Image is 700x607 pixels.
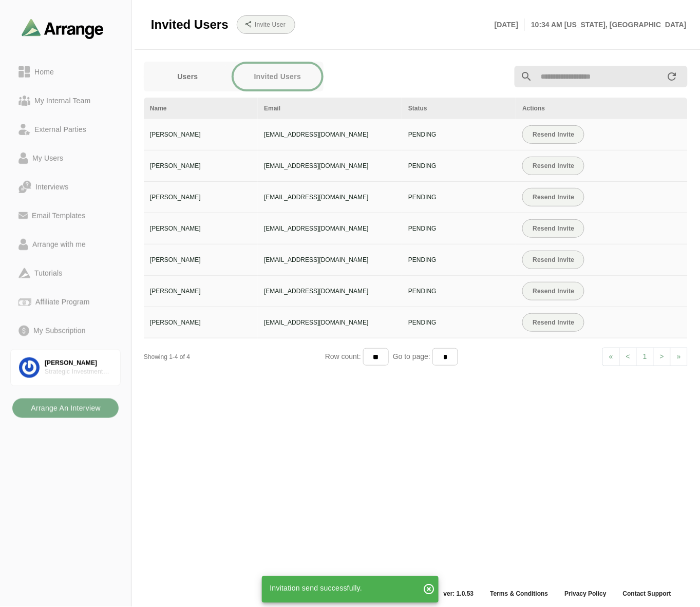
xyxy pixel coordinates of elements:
[150,287,252,296] div: [PERSON_NAME]
[522,282,584,300] button: Resend Invite
[482,590,556,598] a: Terms & Conditions
[532,225,574,232] span: Resend Invite
[30,94,94,107] div: My Internal Team
[264,255,396,264] div: [EMAIL_ADDRESS][DOMAIN_NAME]
[532,319,574,326] span: Resend Invite
[325,352,363,361] span: Row count:
[522,104,682,113] div: Actions
[408,287,510,296] div: PENDING
[254,21,286,28] b: Invite User
[264,193,396,202] div: [EMAIL_ADDRESS][DOMAIN_NAME]
[522,125,584,144] button: Resend Invite
[10,288,121,316] a: Affiliate Program
[264,130,396,139] div: [EMAIL_ADDRESS][DOMAIN_NAME]
[408,161,510,170] div: PENDING
[22,18,104,39] img: arrangeai-name-small-logo.4d2b8aee.svg
[436,590,482,598] span: ver: 1.0.53
[264,318,396,327] div: [EMAIL_ADDRESS][DOMAIN_NAME]
[30,66,58,78] div: Home
[10,173,121,201] a: Interviews
[408,318,510,327] div: PENDING
[264,161,396,170] div: [EMAIL_ADDRESS][DOMAIN_NAME]
[151,17,229,32] span: Invited Users
[150,161,252,170] div: [PERSON_NAME]
[522,188,584,206] button: Resend Invite
[522,219,584,238] button: Resend Invite
[150,224,252,233] div: [PERSON_NAME]
[557,590,615,598] a: Privacy Policy
[30,123,90,136] div: External Parties
[30,399,101,418] b: Arrange An Interview
[10,201,121,230] a: Email Templates
[31,296,93,308] div: Affiliate Program
[532,162,574,169] span: Resend Invite
[150,318,252,327] div: [PERSON_NAME]
[150,130,252,139] div: [PERSON_NAME]
[264,287,396,296] div: [EMAIL_ADDRESS][DOMAIN_NAME]
[522,157,584,175] button: Resend Invite
[28,210,89,222] div: Email Templates
[10,86,121,115] a: My Internal Team
[10,316,121,345] a: My Subscription
[144,64,232,89] button: Users
[12,399,119,418] button: Arrange An Interview
[408,130,510,139] div: PENDING
[495,18,525,31] p: [DATE]
[30,267,66,279] div: Tutorials
[45,359,112,368] div: [PERSON_NAME]
[525,18,687,31] p: 10:34 AM [US_STATE], [GEOGRAPHIC_DATA]
[666,70,678,83] i: appended action
[29,325,90,337] div: My Subscription
[532,288,574,295] span: Resend Invite
[28,238,90,251] div: Arrange with me
[532,194,574,201] span: Resend Invite
[144,352,325,362] div: Showing 1-4 of 4
[615,590,679,598] a: Contact Support
[264,104,396,113] div: Email
[10,349,121,386] a: [PERSON_NAME]Strategic Investment Group
[45,368,112,376] div: Strategic Investment Group
[532,131,574,138] span: Resend Invite
[234,64,321,89] button: Invited Users
[264,224,396,233] div: [EMAIL_ADDRESS][DOMAIN_NAME]
[408,255,510,264] div: PENDING
[522,313,584,332] button: Resend Invite
[408,104,510,113] div: Status
[522,251,584,269] button: Resend Invite
[150,104,252,113] div: Name
[532,256,574,263] span: Resend Invite
[10,144,121,173] a: My Users
[150,193,252,202] div: [PERSON_NAME]
[10,115,121,144] a: External Parties
[408,224,510,233] div: PENDING
[270,584,363,593] span: Invitation send successfully.
[408,193,510,202] div: PENDING
[31,181,72,193] div: Interviews
[150,255,252,264] div: [PERSON_NAME]
[389,352,432,361] span: Go to page:
[10,58,121,86] a: Home
[232,62,324,91] a: Invited Users
[237,15,295,34] button: Invite User
[10,259,121,288] a: Tutorials
[28,152,67,164] div: My Users
[10,230,121,259] a: Arrange with me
